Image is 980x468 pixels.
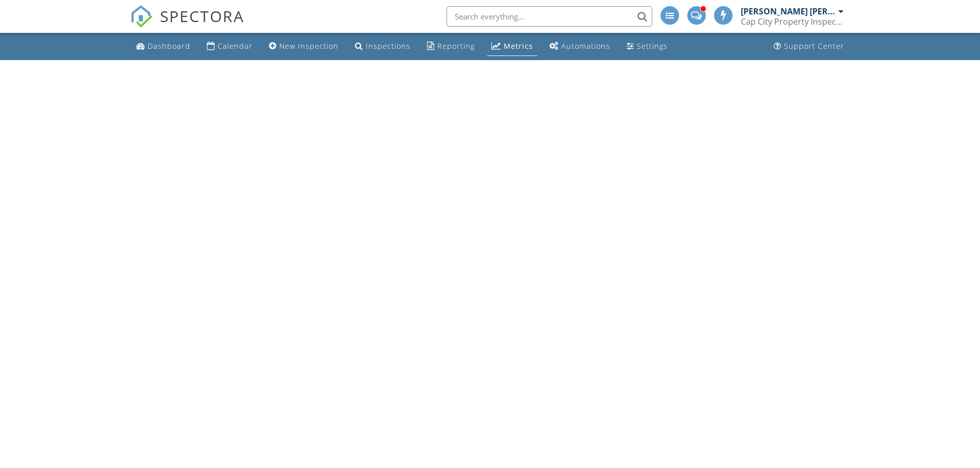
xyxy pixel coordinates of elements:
[148,41,190,51] div: Dashboard
[351,37,415,56] a: Inspections
[487,37,537,56] a: Metrics
[637,41,668,51] div: Settings
[423,37,479,56] a: Reporting
[265,37,343,56] a: New Inspection
[561,41,610,51] div: Automations
[130,5,153,28] img: The Best Home Inspection Software - Spectora
[545,37,614,56] a: Automations (Advanced)
[218,41,253,51] div: Calendar
[770,37,848,56] a: Support Center
[622,37,672,56] a: Settings
[504,41,533,51] div: Metrics
[130,14,244,35] a: SPECTORA
[160,5,244,27] span: SPECTORA
[741,6,836,16] div: [PERSON_NAME] [PERSON_NAME]
[437,41,475,51] div: Reporting
[741,16,844,27] div: Cap City Property Inspections LLC
[784,41,844,51] div: Support Center
[366,41,411,51] div: Inspections
[132,37,194,56] a: Dashboard
[447,6,652,27] input: Search everything...
[203,37,257,56] a: Calendar
[279,41,338,51] div: New Inspection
